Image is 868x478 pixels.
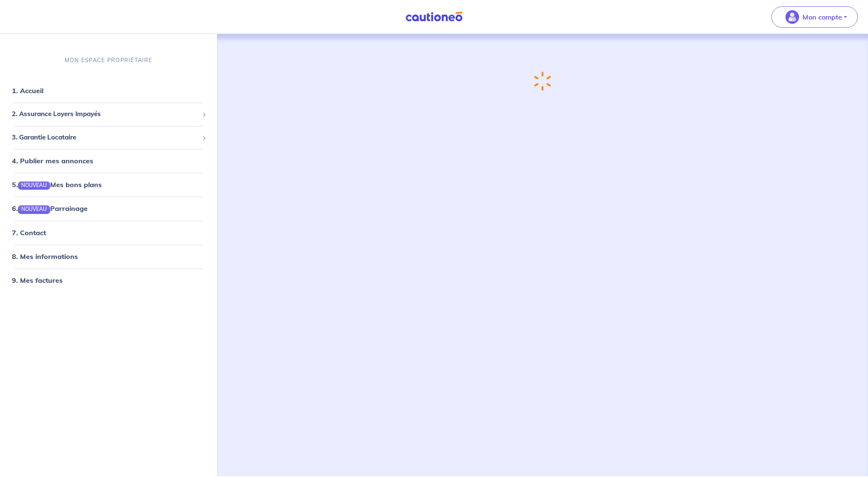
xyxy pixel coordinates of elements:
img: illu_account_valid_menu.svg [785,10,799,24]
p: MON ESPACE PROPRIÉTAIRE [65,56,152,64]
p: Mon compte [802,12,842,22]
div: 2. Assurance Loyers Impayés [3,106,214,123]
div: 6.NOUVEAUParrainage [3,200,214,217]
div: 1. Accueil [3,83,214,100]
div: 4. Publier mes annonces [3,153,214,170]
a: 5.NOUVEAUMes bons plans [12,181,102,189]
img: loading-spinner [534,71,551,91]
div: 3. Garantie Locataire [3,129,214,146]
a: 1. Accueil [12,87,43,95]
span: 3. Garantie Locataire [12,133,199,142]
div: 9. Mes factures [3,272,214,289]
div: 5.NOUVEAUMes bons plans [3,176,214,193]
button: illu_account_valid_menu.svgMon compte [771,6,858,28]
span: 2. Assurance Loyers Impayés [12,110,199,119]
a: 6.NOUVEAUParrainage [12,205,88,213]
div: 7. Contact [3,224,214,241]
a: 4. Publier mes annonces [12,157,93,165]
div: 8. Mes informations [3,248,214,265]
img: Cautioneo [402,11,466,22]
a: 7. Contact [12,228,46,237]
a: 9. Mes factures [12,276,63,285]
a: 8. Mes informations [12,252,78,261]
